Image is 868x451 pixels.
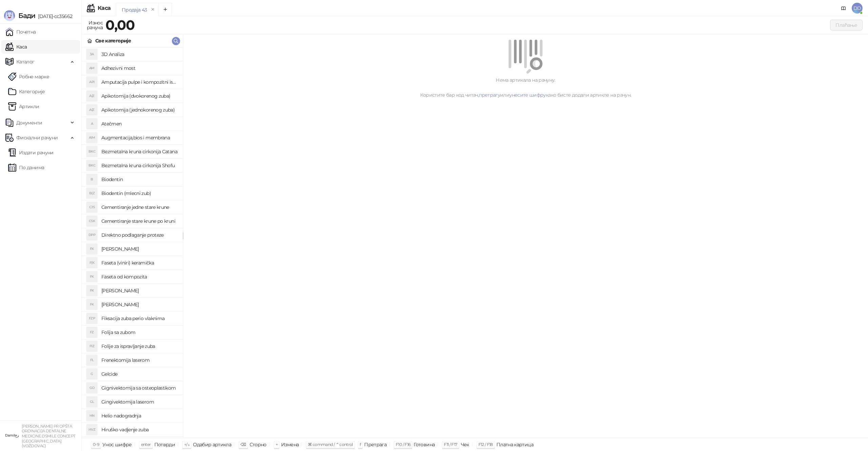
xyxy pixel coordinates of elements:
[240,442,246,447] span: ⌫
[102,440,132,449] div: Унос шифре
[95,37,131,44] div: Све категорије
[86,355,97,366] div: FL
[86,424,97,435] div: HVZ
[101,313,177,324] h4: Fiksacija zuba perio vlaknima
[101,174,177,185] h4: Biodentin
[101,49,177,60] h4: 3D Analiza
[18,12,35,20] span: Бади
[852,3,863,14] span: DD
[101,202,177,213] h4: Cementiranje jedne stare krune
[86,49,97,60] div: 3A
[101,327,177,338] h4: Folija sa zubom
[8,161,44,174] a: По данима
[191,76,860,99] div: Нема артикала на рачуну. Користите бар код читач, или како бисте додали артикле на рачун.
[101,285,177,296] h4: [PERSON_NAME]
[101,299,177,310] h4: [PERSON_NAME]
[101,118,177,129] h4: Atečmen
[414,440,435,449] div: Готовина
[86,188,97,199] div: B(Z
[16,131,58,144] span: Фискални рачуни
[101,188,177,199] h4: Biodentin (mlecni zub)
[86,104,97,115] div: A(Z
[86,410,97,421] div: HN
[86,285,97,296] div: FK
[101,146,177,157] h4: Bezmetalna kruna cirkonija Catana
[101,424,177,435] h4: Hiruško vadjenje zuba
[86,160,97,171] div: BKC
[86,369,97,379] div: G
[838,3,849,14] a: Документација
[93,442,99,447] span: 0-9
[101,104,177,115] h4: Apikotomija (jednokorenog zuba)
[101,77,177,87] h4: Amputacija pulpe i kompozitni ispun
[8,85,45,98] a: Категорије
[154,440,175,449] div: Потврди
[122,6,147,14] div: Продаја 43
[86,63,97,74] div: AM
[101,355,177,366] h4: Frenektomija laserom
[8,100,39,113] a: ArtikliАртикли
[5,40,27,54] a: Каса
[86,271,97,282] div: FK
[35,13,72,19] span: [DATE]-cc35662
[101,271,177,282] h4: Faseta od kompozita
[250,440,267,449] div: Сторно
[101,63,177,74] h4: Adhezivni most
[101,257,177,268] h4: Faseta (viniri) keramička
[86,396,97,407] div: GL
[444,442,457,447] span: F11 / F17
[101,243,177,254] h4: [PERSON_NAME]
[496,440,533,449] div: Платна картица
[193,440,231,449] div: Одабир артикла
[101,369,177,379] h4: Gelcide
[86,383,97,393] div: GO
[158,3,172,16] button: Add tab
[101,160,177,171] h4: Bezmetalna kruna cirkonija Shofu
[86,202,97,213] div: CJS
[86,243,97,254] div: FK
[149,7,157,13] button: remove
[86,299,97,310] div: FK
[101,132,177,143] h4: Augmentacija,bios i membrana
[101,230,177,240] h4: Direktno podlaganje proteze
[101,410,177,421] h4: Helio nadogradnja
[86,77,97,87] div: API
[281,440,299,449] div: Измена
[509,92,546,98] a: унесите шифру
[101,383,177,393] h4: Gignivektomija sa osteoplastikom
[8,146,54,159] a: Издати рачуни
[86,118,97,129] div: A
[98,5,111,11] div: Каса
[5,25,36,39] a: Почетна
[86,132,97,143] div: AIM
[101,216,177,227] h4: Cementiranje stare krune po kruni
[5,429,19,443] img: 64x64-companyLogo-1dc69ecd-cf69-414d-b06f-ef92a12a082b.jpeg
[86,341,97,352] div: FIZ
[478,442,493,447] span: F12 / F18
[16,116,42,130] span: Документи
[85,18,104,32] div: Износ рачуна
[86,257,97,268] div: F(K
[86,230,97,240] div: DPP
[364,440,387,449] div: Претрага
[86,313,97,324] div: FZP
[308,442,353,447] span: ⌘ command / ⌃ control
[830,20,863,31] button: Плаћање
[86,216,97,227] div: CSK
[141,442,151,447] span: enter
[86,146,97,157] div: BKC
[360,442,361,447] span: f
[101,396,177,407] h4: Gingivektomija laserom
[8,70,49,83] a: Робне марке
[4,10,15,21] img: Logo
[86,327,97,338] div: FZ
[276,442,278,447] span: +
[105,17,135,33] strong: 0,00
[16,55,35,68] span: Каталог
[22,424,75,449] small: [PERSON_NAME] PR OPŠTA ORDINACIJA DENTALNE MEDICINE DSMILE CONCEPT [GEOGRAPHIC_DATA] (VOŽDOVAC)
[101,341,177,352] h4: Folije za ispravljanje zuba
[86,174,97,185] div: B
[101,91,177,101] h4: Apikotomija (dvokorenog zuba)
[184,442,190,447] span: ↑/↓
[86,91,97,101] div: A(Z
